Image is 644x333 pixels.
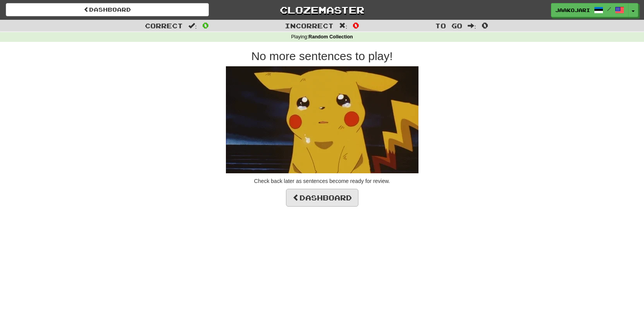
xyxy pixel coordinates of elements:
[551,3,629,17] a: JaakOjari /
[226,66,418,173] img: sad-pikachu.gif
[339,22,348,29] span: :
[145,22,183,29] span: Correct
[285,22,334,29] span: Incorrect
[353,21,359,30] span: 0
[607,6,611,12] span: /
[482,21,488,30] span: 0
[308,34,353,40] strong: Random Collection
[468,22,476,29] span: :
[101,177,543,185] p: Check back later as sentences become ready for review.
[435,22,462,29] span: To go
[555,7,590,14] span: JaakOjari
[220,3,424,17] a: Clozemaster
[101,50,543,62] h2: No more sentences to play!
[6,3,209,16] a: Dashboard
[202,21,209,30] span: 0
[286,189,358,207] a: Dashboard
[188,22,197,29] span: :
